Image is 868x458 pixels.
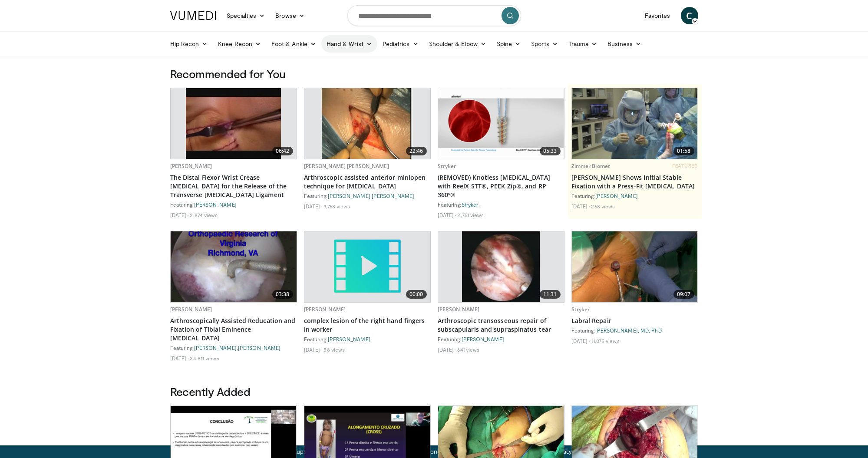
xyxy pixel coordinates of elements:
a: Zimmer Biomet [571,162,611,170]
li: [DATE] [571,337,590,344]
div: Featuring: [438,201,564,208]
li: 2,874 views [190,211,218,218]
img: Picture_5_3_3.png.620x360_q85_upscale.jpg [186,88,281,159]
a: 06:42 [171,88,297,159]
li: [DATE] [170,355,189,362]
div: Featuring: [170,201,297,208]
h3: Recently Added [170,385,698,399]
a: [PERSON_NAME] [194,345,237,351]
li: [DATE] [438,211,456,218]
img: -TiYc6krEQGNAzh35hMDoxOjBrOw-uIx_2.620x360_q85_upscale.jpg [572,231,698,302]
input: Search topics, interventions [347,5,521,26]
span: 06:42 [272,147,293,155]
a: Arthroscopic assisted anterior miniopen technique for [MEDICAL_DATA] [304,173,431,191]
a: Browse [270,7,310,24]
li: 9,768 views [323,203,350,210]
a: Stryker [571,306,590,313]
div: Featuring: [304,192,431,199]
span: FEATURED [672,163,698,169]
a: Specialties [221,7,271,24]
a: [PERSON_NAME] [595,193,638,199]
a: [PERSON_NAME], MD, PhD [595,327,662,333]
a: 00:00 [304,231,430,302]
a: 22:46 [304,88,430,159]
a: Spine [492,35,526,53]
li: 2,751 views [457,211,484,218]
span: 03:38 [272,290,293,299]
a: Stryker . [462,201,481,208]
img: VuMedi Logo [170,11,216,20]
img: dfL_IBnUbMBmFzWH5hMDoxOjBrOw-uIx_2.620x360_q85_upscale.jpg [462,231,540,302]
img: 321592_0000_1.png.620x360_q85_upscale.jpg [171,231,297,302]
a: Pediatrics [377,35,424,53]
a: Arthroscopically Assisted Reducation and Fixation of Tibial Eminence [MEDICAL_DATA] [170,316,297,343]
li: 34,811 views [190,355,219,362]
a: [PERSON_NAME] [194,201,237,208]
div: Featuring: [571,192,698,199]
a: Foot & Ankle [266,35,321,53]
li: [DATE] [170,211,189,218]
li: 641 views [457,346,479,353]
a: [PERSON_NAME] [462,336,504,342]
div: Featuring: [438,336,564,343]
a: C [681,7,698,24]
a: Shoulder & Elbow [424,35,492,53]
img: video.svg [332,231,403,302]
div: Featuring: [571,327,698,334]
h3: Recommended for You [170,67,698,81]
li: [DATE] [304,346,323,353]
a: [PERSON_NAME] [170,162,212,170]
img: 320867_0000_1.png.620x360_q85_upscale.jpg [438,88,564,159]
a: Labral Repair [571,316,698,325]
a: 03:38 [171,231,297,302]
a: Arthroscopic transosseous repair of subscapularis and supraspinatus tear [438,316,564,334]
span: 11:31 [540,290,561,299]
a: 11:31 [438,231,564,302]
li: [DATE] [304,203,323,210]
span: 09:07 [673,290,694,299]
div: Featuring: , [170,344,297,351]
a: Hand & Wrist [321,35,377,53]
a: Sports [526,35,563,53]
li: 58 views [323,346,345,353]
a: [PERSON_NAME] [328,336,370,342]
a: [PERSON_NAME] [170,306,212,313]
li: [DATE] [438,346,456,353]
a: Favorites [640,7,676,24]
a: [PERSON_NAME] [304,306,346,313]
li: 11,075 views [591,337,619,344]
a: 09:07 [572,231,698,302]
a: [PERSON_NAME] [PERSON_NAME] [304,162,389,170]
a: 01:58 [572,88,698,159]
a: [PERSON_NAME] [238,345,281,351]
img: 6bc46ad6-b634-4876-a934-24d4e08d5fac.620x360_q85_upscale.jpg [572,88,698,159]
a: 05:33 [438,88,564,159]
a: Trauma [563,35,603,53]
a: Knee Recon [213,35,266,53]
div: Featuring: [304,336,431,343]
span: 05:33 [540,147,561,155]
span: 22:46 [406,147,427,155]
a: Business [602,35,647,53]
li: [DATE] [571,203,590,210]
a: Hip Recon [165,35,213,53]
a: The Distal Flexor Wrist Crease [MEDICAL_DATA] for the Release of the Transverse [MEDICAL_DATA] Li... [170,173,297,199]
a: complex lesion of the right hand fingers in worker [304,316,431,334]
li: 268 views [591,203,615,210]
a: [PERSON_NAME] [PERSON_NAME] [328,193,415,199]
a: (REMOVED) Knotless [MEDICAL_DATA] with ReelX STT®, PEEK Zip®, and RP 360º® [438,173,564,199]
img: fernan_1.png.620x360_q85_upscale.jpg [322,88,412,159]
span: 01:58 [673,147,694,155]
a: Stryker [438,162,456,170]
a: [PERSON_NAME] [438,306,480,313]
span: 00:00 [406,290,427,299]
a: [PERSON_NAME] Shows Initial Stable Fixation with a Press-Fit [MEDICAL_DATA] [571,173,698,191]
